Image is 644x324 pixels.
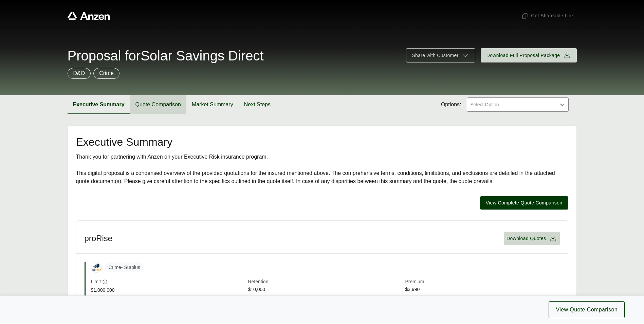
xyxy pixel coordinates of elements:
[486,199,563,206] span: View Complete Quote Comparison
[507,235,546,242] span: Download Quotes
[76,153,568,185] div: Thank you for partnering with Anzen on your Executive Risk insurance program. This digital propos...
[481,48,577,62] button: Download Full Proposal Package
[486,52,560,59] span: Download Full Proposal Package
[412,52,458,59] span: Share with Customer
[105,263,144,272] span: Crime - Surplus
[405,278,560,286] span: Premium
[239,95,276,114] button: Next Steps
[68,12,110,20] a: Anzen website
[91,262,102,272] img: proRise Insurance Services LLC
[186,95,239,114] button: Market Summary
[68,95,130,114] button: Executive Summary
[91,278,101,285] span: Limit
[76,137,568,147] h2: Executive Summary
[504,232,560,245] button: Download Quotes
[130,95,186,114] button: Quote Comparison
[73,69,85,77] p: D&O
[405,286,560,294] span: $3,990
[441,101,461,109] span: Options:
[549,301,625,318] button: View Quote Comparison
[68,49,264,62] span: Proposal for Solar Savings Direct
[248,286,403,294] span: $10,000
[91,287,245,294] span: $1,000,000
[406,48,475,62] button: Share with Customer
[480,196,568,210] button: View Complete Quote Comparison
[521,12,574,19] span: Get Shareable Link
[99,69,114,77] p: Crime
[519,10,576,22] button: Get Shareable Link
[85,233,113,244] h3: proRise
[556,306,618,314] span: View Quote Comparison
[248,278,403,286] span: Retention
